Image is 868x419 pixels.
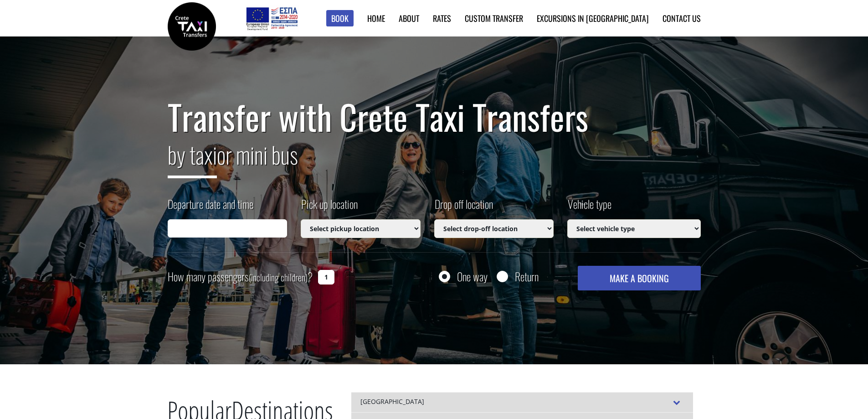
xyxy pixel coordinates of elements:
h2: or mini bus [168,136,701,185]
label: Pick up location [301,196,358,219]
a: Home [367,12,385,24]
img: Crete Taxi Transfers | Safe Taxi Transfer Services from to Heraklion Airport, Chania Airport, Ret... [168,2,216,51]
small: (including children) [249,270,308,284]
span: by taxi [168,137,217,178]
div: [GEOGRAPHIC_DATA] [351,392,693,412]
a: Rates [433,12,451,24]
a: Crete Taxi Transfers | Safe Taxi Transfer Services from to Heraklion Airport, Chania Airport, Ret... [168,21,216,30]
label: Return [515,271,539,282]
a: Contact us [663,12,701,24]
a: Excursions in [GEOGRAPHIC_DATA] [537,12,649,24]
button: MAKE A BOOKING [578,266,700,290]
label: Vehicle type [567,196,611,219]
h1: Transfer with Crete Taxi Transfers [168,98,701,136]
a: Custom Transfer [465,12,523,24]
a: About [399,12,419,24]
label: Drop off location [434,196,493,219]
a: Book [326,10,354,27]
label: One way [457,271,488,282]
img: e-bannersEUERDF180X90.jpg [245,5,299,32]
label: How many passengers ? [168,266,313,288]
label: Departure date and time [168,196,253,219]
